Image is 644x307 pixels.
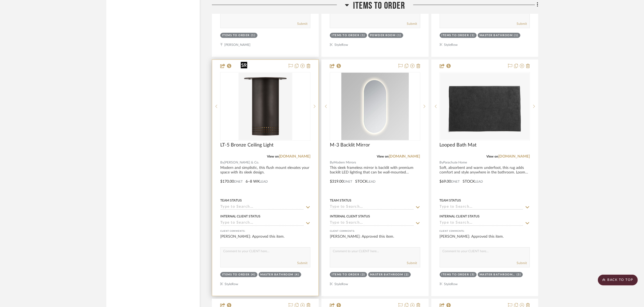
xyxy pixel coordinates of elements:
[442,273,469,277] div: Items to order
[407,261,417,265] button: Submit
[440,221,523,226] input: Type to Search…
[443,160,467,165] span: Parachute Home
[221,72,310,140] div: 0
[377,155,389,158] span: View on
[598,275,638,285] scroll-to-top-button: BACK TO TOP
[220,160,224,165] span: By
[480,33,513,37] div: Master Bathroom
[330,72,420,140] div: 0
[440,234,530,245] div: [PERSON_NAME]: Approved this item.
[404,273,409,277] div: (2)
[220,142,273,148] span: LT-5 Bronze Ceiling Light
[486,155,498,158] span: View on
[440,214,480,219] div: Internal Client Status
[440,142,477,148] span: Looped Bath Mat
[370,33,396,37] div: Powder Room
[332,273,359,277] div: Items to order
[330,198,351,203] div: Team Status
[361,273,365,277] div: (2)
[251,273,256,277] div: (4)
[440,198,461,203] div: Team Status
[440,160,443,165] span: By
[517,21,527,26] button: Submit
[470,33,475,37] div: (1)
[370,273,403,277] div: Master Bathroom
[220,221,304,226] input: Type to Search…
[480,273,515,277] div: MASTER BATHROOM - DECOR
[222,33,250,37] div: Items to order
[222,273,250,277] div: Items to order
[330,160,334,165] span: By
[389,155,420,158] a: [DOMAIN_NAME]
[440,73,529,140] img: Looped Bath Mat
[334,160,356,165] span: Modern Mirrors
[517,261,527,265] button: Submit
[224,160,259,165] span: [PERSON_NAME] & Co.
[407,21,417,26] button: Submit
[251,33,256,37] div: (1)
[267,155,279,158] span: View on
[330,234,420,245] div: [PERSON_NAME]: Approved this item.
[260,273,294,277] div: Master Bathroom
[220,234,310,245] div: [PERSON_NAME]: Approved this item.
[332,33,359,37] div: Items to order
[220,214,260,219] div: Internal Client Status
[470,273,475,277] div: (3)
[361,33,365,37] div: (1)
[330,205,413,210] input: Type to Search…
[330,221,413,226] input: Type to Search…
[330,214,370,219] div: Internal Client Status
[341,73,409,140] img: M-3 Backlit Mirror
[295,273,299,277] div: (4)
[279,155,310,158] a: [DOMAIN_NAME]
[442,33,469,37] div: Items to order
[397,33,401,37] div: (1)
[440,205,523,210] input: Type to Search…
[220,198,242,203] div: Team Status
[297,261,307,265] button: Submit
[330,142,370,148] span: M-3 Backlit Mirror
[239,73,292,140] img: LT-5 Bronze Ceiling Light
[297,21,307,26] button: Submit
[514,33,519,37] div: (1)
[517,273,521,277] div: (3)
[220,205,304,210] input: Type to Search…
[498,155,530,158] a: [DOMAIN_NAME]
